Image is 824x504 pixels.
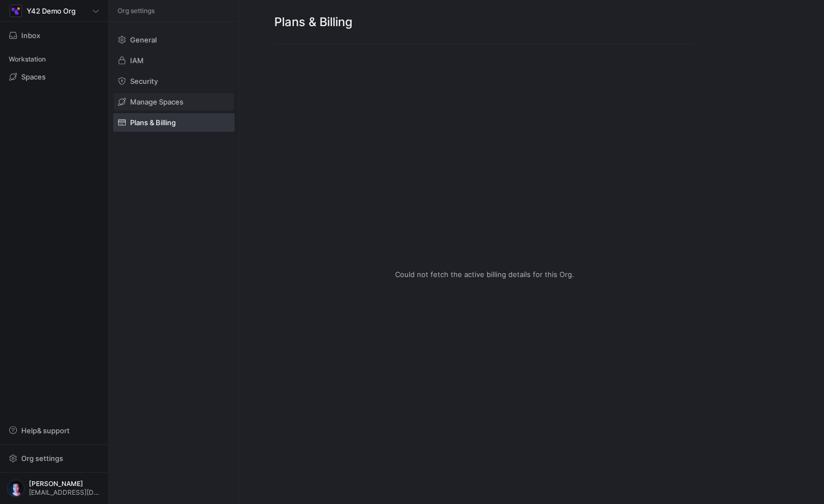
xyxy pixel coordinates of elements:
a: General [113,30,235,49]
img: https://lh3.googleusercontent.com/a-/AOh14Gj536Mo-W-oWB4s5436VUSgjgKCvefZ6q9nQWHwUA=s96-c [7,480,24,497]
span: Security [130,77,158,85]
button: Org settings [4,449,104,468]
button: Inbox [4,26,104,45]
a: IAM [113,51,235,70]
a: Manage Spaces [113,93,235,111]
span: Spaces [21,72,46,81]
span: [PERSON_NAME] [29,480,101,488]
a: Org settings [4,455,104,464]
span: [EMAIL_ADDRESS][DOMAIN_NAME] [29,489,101,496]
span: Y42 Demo Org [27,7,76,15]
button: https://lh3.googleusercontent.com/a-/AOh14Gj536Mo-W-oWB4s5436VUSgjgKCvefZ6q9nQWHwUA=s96-c[PERSON_... [4,477,104,500]
span: IAM [130,56,144,65]
a: Security [113,72,235,90]
img: https://storage.googleapis.com/y42-prod-data-exchange/images/wGRgYe1eIP2JIxZ3aMfdjHlCeekm0sHD6HRd... [10,5,21,16]
h2: Plans & Billing [274,13,694,31]
span: Org settings [118,7,155,15]
span: Org settings [21,454,63,463]
span: Could not fetch the active billing details for this Org. [395,270,574,279]
button: Help& support [4,421,104,440]
span: Help & support [21,426,70,435]
span: Plans & Billing [130,118,176,127]
span: Manage Spaces [130,97,183,106]
a: Plans & Billing [113,113,235,132]
a: Spaces [4,67,104,86]
div: Workstation [4,51,104,67]
span: Inbox [21,31,40,40]
span: General [130,35,157,44]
